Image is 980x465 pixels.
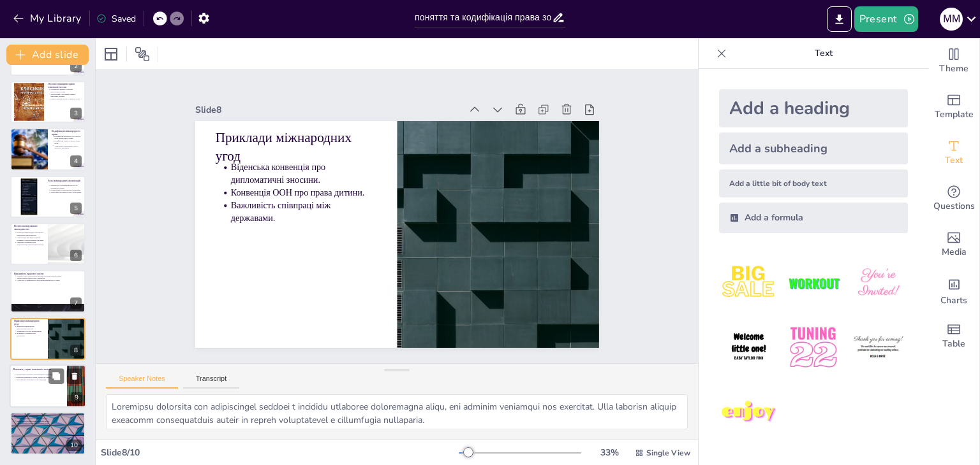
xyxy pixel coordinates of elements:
[940,6,963,32] button: м м
[106,375,178,389] button: Speaker Notes
[66,440,82,451] div: 10
[101,44,121,64] div: Layout
[594,447,625,459] div: 33 %
[10,223,85,265] div: 6
[783,318,843,377] img: 5.jpeg
[17,332,44,336] p: Важливість співпраці між державами.
[935,108,974,122] span: Template
[101,447,459,459] div: Slide 8 / 10
[14,414,82,418] p: Перспективи розвитку
[854,6,918,32] button: Present
[849,254,908,313] img: 3.jpeg
[10,412,85,454] div: 10
[13,368,63,371] p: Виклики у праві зовнішніх зносин
[415,8,552,27] input: Insert title
[17,325,44,329] p: Віденська конвенція про дипломатичні зносини.
[17,241,44,246] p: Уникнення конфліктів між національним і міжнародним правом.
[96,13,136,25] div: Saved
[48,82,82,89] p: Основні принципи права зовнішніх зносин
[6,45,89,65] button: Add slide
[70,250,82,261] div: 6
[50,189,82,191] p: Платформа для співпраці між державами.
[10,128,85,170] div: 4
[427,50,452,196] p: Віденська конвенція про дипломатичні зносини.
[48,178,82,182] p: Роль міжнародних організацій
[10,176,85,218] div: 5
[646,448,690,458] span: Single View
[17,330,44,333] p: Конвенція ООН про права дитини.
[939,62,969,76] span: Theme
[719,132,908,164] div: Add a subheading
[50,184,82,189] p: Міжнародні організації формують та розвивають норми.
[933,199,975,213] span: Questions
[54,140,82,145] p: Кодифікація сприяє розвитку нових норм.
[17,422,82,424] p: Реакція на нові виклики міжнародного права.
[945,154,963,168] span: Text
[10,270,85,312] div: 7
[10,81,85,123] div: 3
[16,378,63,381] p: Зміни клімату вимагають нових підходів.
[928,38,979,84] div: Change the overall theme
[719,254,778,313] img: 1.jpeg
[17,419,82,422] p: Вдосконалення механізмів вирішення спорів.
[17,275,82,278] p: Правова освіта є критично важливою для підготовки фахівців.
[719,383,778,442] img: 7.jpeg
[50,93,82,97] p: Невтручання у внутрішні справи є важливим для миру.
[14,224,44,231] p: Вплив на національне законодавство
[17,417,82,420] p: Посилення міжнародного співробітництва.
[17,236,44,241] p: Гармонізація між міжнародними нормами та національними законами.
[67,368,82,383] button: Delete Slide
[16,376,63,378] p: Конфлікти вимагають нових підходів до права.
[16,374,63,376] p: Глобалізація створює нові можливості та виклики.
[928,313,979,359] div: Add a table
[10,318,85,360] div: 8
[928,130,979,176] div: Add text boxes
[70,297,82,309] div: 7
[17,277,82,280] p: Знання міжнародних норм і принципів.
[17,232,44,236] p: Інтеграція міжнародних зобов'язань у національне законодавство.
[17,280,82,282] p: Адаптація до динамічного середовища міжнародного права.
[10,364,86,408] div: 9
[70,61,82,72] div: 2
[50,97,82,100] p: Рівність держав гарантує однакові права.
[48,368,64,383] button: Duplicate Slide
[389,50,415,196] p: Важливість співпраці між державами.
[14,319,44,326] p: Приклади міжнародних угод
[71,392,82,404] div: 9
[70,203,82,214] div: 5
[942,245,967,259] span: Media
[50,88,82,92] p: Суверенітет держав є основою міжнародного права.
[54,145,82,149] p: Адаптація до змінюваних умов є критично важливою.
[940,294,967,308] span: Charts
[14,272,82,276] p: Важливість правової освіти
[849,318,908,377] img: 6.jpeg
[70,345,82,356] div: 8
[10,8,87,29] button: My Library
[719,203,908,233] div: Add a formula
[928,84,979,130] div: Add ready made slides
[54,135,82,139] p: Кодифікація забезпечує доступність норм міжнародного права.
[135,46,150,62] span: Position
[783,254,843,313] img: 2.jpeg
[183,375,240,389] button: Transcript
[719,89,908,127] div: Add a heading
[942,337,965,351] span: Table
[415,50,427,196] p: Конвенція ООН про права дитини.
[928,176,979,222] div: Get real-time input from your audience
[928,268,979,313] div: Add charts and graphs
[70,155,82,167] div: 4
[106,394,688,429] textarea: Loremipsu dolorsita con adipiscingel seddoei t incididu utlaboree doloremagna aliqu, eni adminim ...
[940,8,963,31] div: м м
[827,6,852,32] button: Export to PowerPoint
[928,222,979,268] div: Add images, graphics, shapes or video
[448,35,486,196] p: Приклади міжнародних угод
[719,318,778,377] img: 4.jpeg
[50,191,82,194] p: Моніторинг виконання норм є необхідним.
[52,129,82,136] p: Кодифікація міжнародного права
[498,15,510,281] div: Slide 8
[719,169,908,197] div: Add a little bit of body text
[732,38,916,69] p: Text
[70,108,82,119] div: 3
